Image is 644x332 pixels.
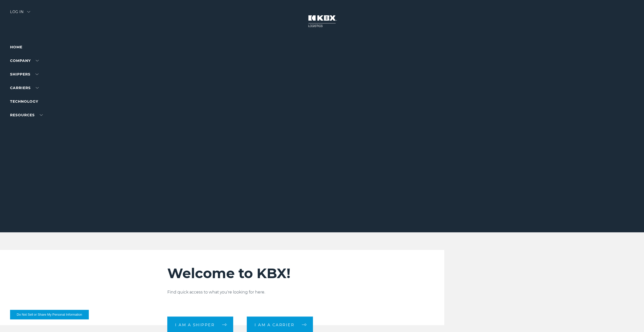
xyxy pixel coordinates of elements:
[175,323,215,326] span: I am a shipper
[167,289,457,295] p: Find quick access to what you're looking for here.
[10,10,30,17] div: Log in
[27,11,30,13] img: arrow
[303,10,341,32] img: kbx logo
[10,72,38,77] a: SHIPPERS
[10,45,22,49] a: Home
[10,58,39,63] a: Company
[619,308,644,332] iframe: Chat Widget
[167,265,457,282] h2: Welcome to KBX!
[10,86,39,90] a: Carriers
[10,99,38,104] a: Technology
[255,323,294,326] span: I am a carrier
[10,310,89,319] button: Do Not Sell or Share My Personal Information
[10,113,43,117] a: RESOURCES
